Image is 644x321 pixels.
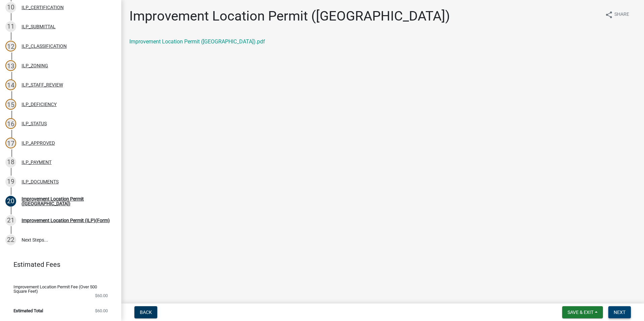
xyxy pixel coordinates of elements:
[5,118,16,129] div: 16
[22,197,110,206] div: Improvement Location Permit ([GEOGRAPHIC_DATA])
[22,82,63,87] div: ILP_STAFF_REVIEW
[22,218,110,223] div: Improvement Location Permit (ILP)(Form)
[5,215,16,226] div: 21
[129,8,450,24] h1: Improvement Location Permit ([GEOGRAPHIC_DATA])
[22,102,57,107] div: ILP_DEFICIENCY
[22,5,64,10] div: ILP_CERTIFICATION
[22,121,47,126] div: ILP_STATUS
[5,157,16,168] div: 18
[562,306,603,318] button: Save & Exit
[608,306,631,318] button: Next
[22,44,67,48] div: ILP_CLASSIFICATION
[5,138,16,148] div: 17
[129,38,265,45] a: Improvement Location Permit ([GEOGRAPHIC_DATA]).pdf
[95,293,108,298] span: $60.00
[22,141,55,145] div: ILP_APPROVED
[5,176,16,187] div: 19
[614,11,629,19] span: Share
[5,99,16,110] div: 15
[568,310,593,315] span: Save & Exit
[5,60,16,71] div: 13
[5,41,16,51] div: 12
[614,310,625,315] span: Next
[5,2,16,13] div: 10
[22,63,48,68] div: ILP_ZONING
[13,309,43,313] span: Estimated Total
[140,310,152,315] span: Back
[5,79,16,90] div: 14
[95,309,108,313] span: $60.00
[605,11,613,19] i: share
[5,21,16,32] div: 11
[13,285,97,293] span: Improvement Location Permit Fee (Over 500 Square Feet)
[5,196,16,207] div: 20
[600,8,635,21] button: shareShare
[134,306,157,318] button: Back
[22,24,56,29] div: ILP_SUBMITTAL
[5,235,16,245] div: 22
[22,160,52,165] div: ILP_PAYMENT
[22,179,59,184] div: ILP_DOCUMENTS
[5,258,110,271] a: Estimated Fees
